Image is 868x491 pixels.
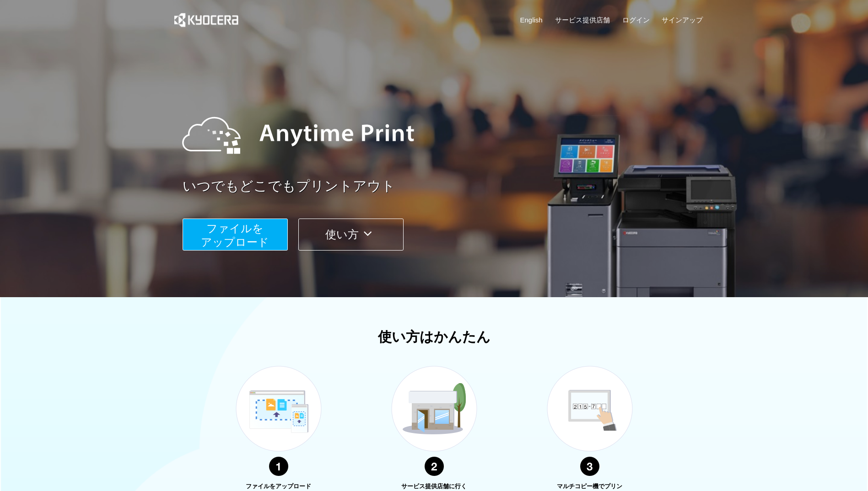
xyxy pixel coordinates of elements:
[662,15,703,25] a: サインアップ
[400,482,469,491] p: サービス提供店舗に行く
[183,219,288,251] button: ファイルを​​アップロード
[622,15,650,25] a: ログイン
[201,222,269,248] span: ファイルを ​​アップロード
[298,219,404,251] button: 使い方
[183,176,709,196] a: いつでもどこでもプリントアウト
[555,15,610,25] a: サービス提供店舗
[520,15,543,25] a: English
